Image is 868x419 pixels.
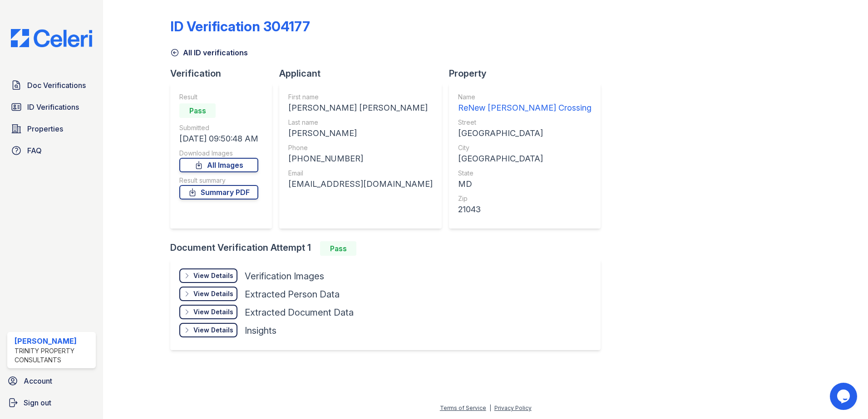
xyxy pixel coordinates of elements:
div: Trinity Property Consultants [15,346,92,365]
div: Verification Images [245,270,324,283]
img: CE_Logo_Blue-a8612792a0a2168367f1c8372b55b34899dd931a85d93a1a3d3e32e68fde9ad4.png [4,29,99,47]
a: Account [4,372,99,390]
div: State [458,169,592,178]
div: View Details [193,307,233,317]
div: City [458,143,592,152]
div: [PERSON_NAME] [15,336,92,346]
div: Submitted [179,123,258,132]
div: [EMAIL_ADDRESS][DOMAIN_NAME] [288,178,433,190]
div: [DATE] 09:50:48 AM [179,132,258,145]
a: Doc Verifications [7,76,96,94]
div: [PHONE_NUMBER] [288,152,433,165]
div: [GEOGRAPHIC_DATA] [458,127,592,140]
div: Insights [245,324,276,337]
div: Verification [170,67,279,80]
div: Applicant [279,67,449,80]
span: FAQ [27,145,42,156]
div: Street [458,118,592,127]
div: View Details [193,271,233,280]
div: Document Verification Attempt 1 [170,241,608,256]
iframe: chat widget [830,383,859,410]
a: Summary PDF [179,185,258,200]
div: Extracted Person Data [245,288,340,301]
a: Sign out [4,394,99,412]
div: Download Images [179,149,258,158]
span: ID Verifications [27,102,79,112]
span: Account [24,375,52,386]
div: View Details [193,289,233,298]
span: Sign out [24,397,51,408]
a: All Images [179,158,258,172]
a: FAQ [7,141,96,160]
div: Phone [288,143,433,152]
a: Properties [7,120,96,138]
a: Name ReNew [PERSON_NAME] Crossing [458,93,592,114]
div: First name [288,93,433,102]
div: Property [449,67,608,80]
div: Result summary [179,176,258,185]
span: Properties [27,123,63,134]
div: Extracted Document Data [245,306,354,319]
div: Last name [288,118,433,127]
div: View Details [193,326,233,335]
div: MD [458,178,592,190]
a: All ID verifications [170,47,248,58]
div: ReNew [PERSON_NAME] Crossing [458,102,592,114]
div: | [489,404,491,411]
div: Pass [320,241,356,256]
div: ID Verification 304177 [170,18,310,34]
div: Result [179,93,258,102]
div: [PERSON_NAME] [PERSON_NAME] [288,102,433,114]
div: 21043 [458,203,592,216]
div: Email [288,169,433,178]
div: Zip [458,194,592,203]
div: [PERSON_NAME] [288,127,433,140]
div: Name [458,93,592,102]
a: Privacy Policy [494,404,532,411]
a: Terms of Service [440,404,486,411]
a: ID Verifications [7,98,96,116]
span: Doc Verifications [27,80,86,91]
div: [GEOGRAPHIC_DATA] [458,152,592,165]
div: Pass [179,103,216,118]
